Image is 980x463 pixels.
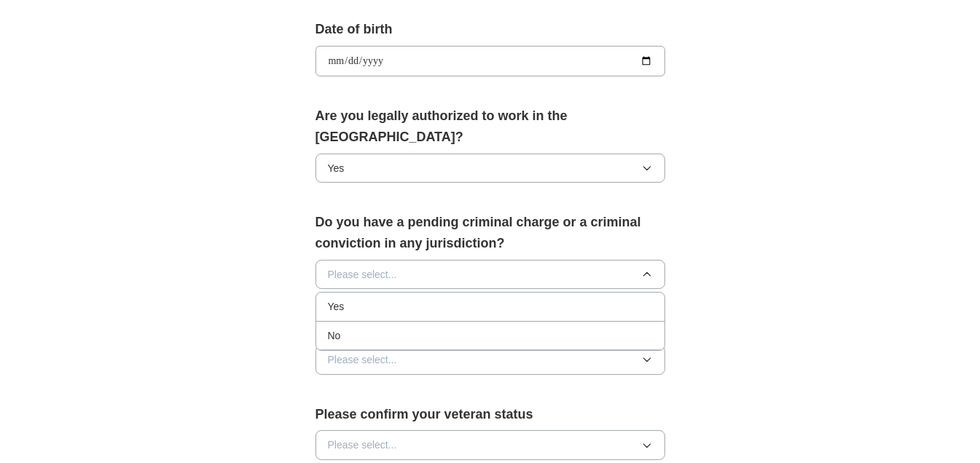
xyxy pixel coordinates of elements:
span: Please select... [328,352,397,368]
span: Please select... [328,437,397,453]
button: Please select... [315,260,665,289]
span: Please select... [328,266,397,282]
label: Date of birth [315,19,665,40]
span: Yes [328,298,345,314]
label: Are you legally authorized to work in the [GEOGRAPHIC_DATA]? [315,106,665,148]
span: Yes [328,160,345,176]
span: No [328,328,341,344]
label: Do you have a pending criminal charge or a criminal conviction in any jurisdiction? [315,212,665,254]
label: Please confirm your veteran status [315,404,665,425]
button: Yes [315,154,665,183]
button: Please select... [315,430,665,459]
button: Please select... [315,345,665,374]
